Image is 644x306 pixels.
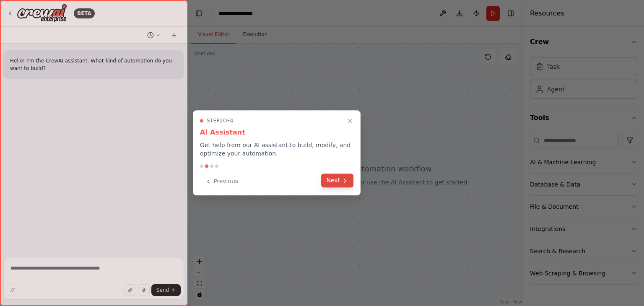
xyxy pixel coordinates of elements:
span: Step 2 of 4 [207,117,234,124]
button: Next [321,174,353,187]
button: Previous [200,174,243,188]
p: Get help from our AI assistant to build, modify, and optimize your automation. [200,141,353,158]
button: Close walkthrough [345,116,355,126]
h3: AI Assistant [200,127,353,137]
button: Hide left sidebar [193,8,205,19]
